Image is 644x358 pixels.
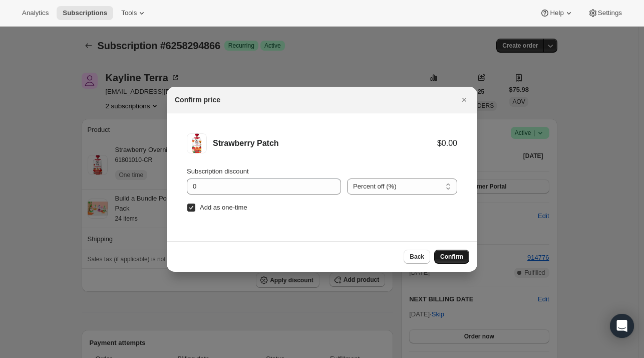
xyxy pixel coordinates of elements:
button: Help [534,6,579,20]
span: Analytics [22,9,49,17]
span: Subscription discount [187,167,249,175]
div: $0.00 [437,138,457,148]
span: Subscriptions [63,9,107,17]
span: Back [410,253,424,261]
span: Confirm [440,253,463,261]
button: Back [404,250,430,264]
div: Strawberry Patch [213,138,437,148]
button: Tools [115,6,153,20]
span: Tools [121,9,137,17]
button: Analytics [16,6,55,20]
button: Settings [582,6,628,20]
span: Add as one-time [200,204,247,211]
span: Settings [598,9,622,17]
button: Subscriptions [57,6,113,20]
img: Strawberry Patch [187,133,207,153]
h2: Confirm price [175,95,220,105]
span: Help [550,9,563,17]
button: Confirm [434,250,469,264]
div: Open Intercom Messenger [610,314,634,338]
button: Close [457,93,471,107]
